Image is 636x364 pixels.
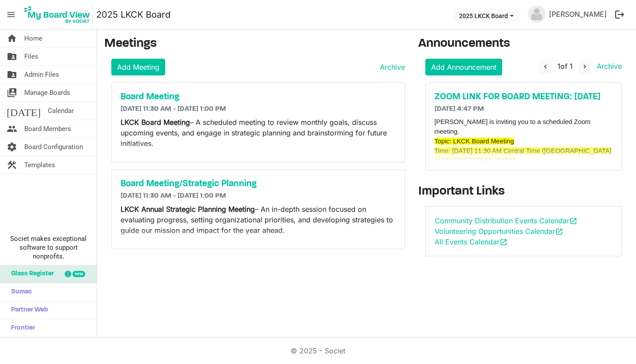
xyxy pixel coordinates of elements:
span: 1 [557,62,560,71]
span: open_in_new [500,238,507,246]
strong: LKCK Board Meeting [121,118,190,127]
a: Archive [593,62,622,71]
a: Board Meeting/Strategic Planning [121,179,396,189]
span: Frontier [7,319,35,337]
a: Add Meeting [111,59,165,75]
span: open_in_new [569,217,577,225]
h6: [DATE] 11:30 AM - [DATE] 1:00 PM [121,192,396,200]
span: Partner Web [7,301,48,319]
span: folder_shared [7,48,17,65]
strong: LKCK Annual Strategic Planning Meeting [121,205,255,214]
button: 2025 LKCK Board dropdownbutton [453,9,519,22]
p: – An in-depth session focused on evaluating progress, setting organizational priorities, and deve... [121,204,396,236]
span: Templates [24,156,55,174]
button: logout [610,5,629,24]
span: folder_shared [7,66,17,83]
a: [PERSON_NAME] [545,5,610,23]
span: construction [7,156,17,174]
a: Add Announcement [425,59,502,75]
span: Calendar [48,102,74,120]
span: Files [24,48,38,65]
span: Topic: LKCK Board Meeting [435,138,514,145]
img: no-profile-picture.svg [528,5,545,23]
a: My Board View Logo [22,4,96,26]
span: Admin Files [24,66,59,83]
span: [DATE] 4:47 PM [435,105,484,113]
a: All Events Calendaropen_in_new [435,237,507,246]
span: Glass Register [7,265,54,283]
span: Time: [DATE] 11:30 AM Central Time ([GEOGRAPHIC_DATA] and [GEOGRAPHIC_DATA]) [435,147,612,164]
span: menu [3,6,19,23]
a: Board Meeting [121,92,396,102]
a: 2025 LKCK Board [96,6,170,23]
button: navigate_before [539,60,552,74]
span: Manage Boards [24,84,70,101]
span: people [7,120,17,138]
h3: Important Links [418,184,629,199]
h6: [DATE] 11:30 AM - [DATE] 1:00 PM [121,105,396,113]
span: Board Configuration [24,138,83,156]
a: ZOOM LINK FOR BOARD MEETING: [DATE] [435,92,613,102]
a: Archive [376,62,405,72]
span: Societ makes exceptional software to support nonprofits. [4,234,93,261]
span: navigate_before [541,63,549,71]
span: Board Members [24,120,71,138]
span: [DATE] [7,102,41,120]
a: Community Distribution Events Calendaropen_in_new [435,216,577,225]
h3: Meetings [104,37,405,52]
span: of 1 [557,62,573,71]
span: Sumac [7,283,32,301]
img: My Board View Logo [22,4,93,26]
a: © 2025 - Societ [291,346,345,355]
span: navigate_next [581,63,589,71]
span: [PERSON_NAME] is inviting you to a scheduled Zoom meeting. [435,118,591,135]
span: open_in_new [555,228,563,236]
a: Volunteering Opportunities Calendaropen_in_new [435,227,563,236]
span: settings [7,138,17,156]
span: switch_account [7,84,17,101]
h3: Announcements [418,37,629,52]
div: new [72,271,85,277]
p: – A scheduled meeting to review monthly goals, discuss upcoming events, and engage in strategic p... [121,117,396,149]
span: Home [24,30,42,47]
button: navigate_next [579,60,591,74]
span: home [7,30,17,47]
